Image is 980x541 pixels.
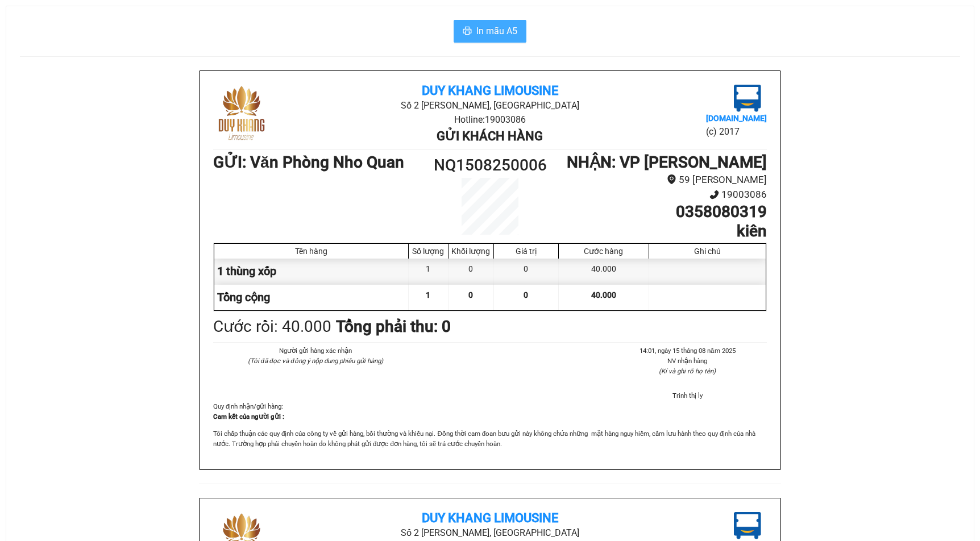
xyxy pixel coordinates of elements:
div: 0 [494,259,559,284]
span: 40.000 [591,290,616,299]
p: Tôi chấp thuận các quy định của công ty về gửi hàng, bồi thường và khiếu nại. Đồng thời cam đoan ... [213,428,767,449]
span: 0 [524,290,528,299]
b: Duy Khang Limousine [422,511,558,525]
h1: NQ1508250006 [421,153,559,178]
div: 0 [449,259,494,284]
span: 1 [426,290,430,299]
h1: 0358080319 [559,202,767,222]
span: phone [709,190,719,199]
li: Người gửi hàng xác nhận [236,346,395,356]
strong: Cam kết của người gửi : [213,413,284,421]
li: 59 [PERSON_NAME] [559,172,767,188]
div: Quy định nhận/gửi hàng : [213,401,767,449]
button: printerIn mẫu A5 [454,20,526,43]
div: 40.000 [559,259,649,284]
div: Cước rồi : 40.000 [213,314,331,339]
li: Số 2 [PERSON_NAME], [GEOGRAPHIC_DATA] [305,526,674,540]
b: Duy Khang Limousine [422,84,558,98]
li: Số 2 [PERSON_NAME], [GEOGRAPHIC_DATA] [305,98,674,113]
b: Tổng phải thu: 0 [336,317,451,336]
div: Tên hàng [217,247,405,256]
li: (c) 2017 [706,124,767,139]
img: logo.jpg [734,512,761,539]
div: Khối lượng [451,247,491,256]
li: 14:01, ngày 15 tháng 08 năm 2025 [608,346,767,356]
b: Gửi khách hàng [437,129,543,143]
i: (Tôi đã đọc và đồng ý nộp dung phiếu gửi hàng) [248,357,383,365]
div: Ghi chú [652,247,763,256]
span: Tổng cộng [217,290,270,304]
img: logo.jpg [734,85,761,112]
span: printer [463,26,472,37]
li: NV nhận hàng [608,356,767,366]
i: (Kí và ghi rõ họ tên) [659,367,716,375]
span: 0 [468,290,473,299]
div: 1 [409,259,449,284]
div: 1 thùng xốp [214,259,409,284]
span: In mẫu A5 [476,24,517,38]
div: Cước hàng [562,247,646,256]
li: Trinh thị ly [608,390,767,401]
b: NHẬN : VP [PERSON_NAME] [567,153,767,172]
span: environment [667,174,676,184]
div: Số lượng [412,247,445,256]
b: [DOMAIN_NAME] [706,114,767,123]
div: Giá trị [497,247,555,256]
li: 19003086 [559,187,767,202]
h1: kiên [559,222,767,241]
b: GỬI : Văn Phòng Nho Quan [213,153,404,172]
li: Hotline: 19003086 [305,113,674,127]
img: logo.jpg [213,85,270,142]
